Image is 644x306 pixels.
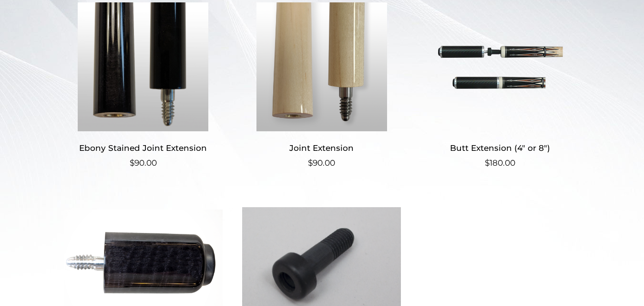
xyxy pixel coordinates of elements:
[130,158,157,168] bdi: 90.00
[64,2,223,169] a: Ebony Stained Joint Extension $90.00
[64,139,223,157] h2: Ebony Stained Joint Extension
[485,158,490,168] span: $
[130,158,134,168] span: $
[485,158,515,168] bdi: 180.00
[421,139,580,157] h2: Butt Extension (4″ or 8″)
[242,2,401,169] a: Joint Extension $90.00
[308,158,335,168] bdi: 90.00
[421,2,580,131] img: Butt Extension (4" or 8")
[308,158,313,168] span: $
[64,2,223,131] img: Ebony Stained Joint Extension
[242,2,401,131] img: Joint Extension
[242,139,401,157] h2: Joint Extension
[421,2,580,169] a: Butt Extension (4″ or 8″) $180.00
